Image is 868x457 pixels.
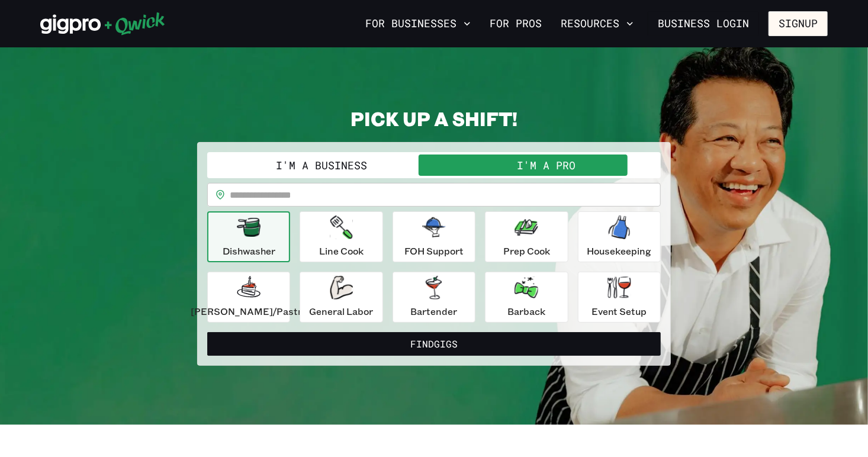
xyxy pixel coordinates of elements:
button: Line Cook [300,211,382,262]
p: Housekeeping [587,244,651,258]
button: Bartender [393,272,475,323]
p: FOH Support [404,244,464,258]
button: For Businesses [361,14,475,34]
p: Line Cook [319,244,364,258]
p: Barback [507,304,545,318]
button: Housekeeping [578,211,661,262]
p: Prep Cook [503,244,550,258]
button: Resources [556,14,638,34]
button: Dishwasher [207,211,290,262]
button: Signup [769,11,828,36]
h2: PICK UP A SHIFT! [197,107,671,130]
button: Event Setup [578,272,661,323]
a: For Pros [485,14,546,34]
button: FindGigs [207,332,661,356]
a: Business Login [648,11,759,36]
button: Barback [485,272,568,323]
button: I'm a Business [210,155,434,176]
button: I'm a Pro [434,155,658,176]
p: Bartender [410,304,457,318]
p: Dishwasher [223,244,275,258]
button: Prep Cook [485,211,568,262]
button: General Labor [300,272,382,323]
button: [PERSON_NAME]/Pastry [207,272,290,323]
p: General Labor [310,304,374,318]
button: FOH Support [393,211,475,262]
p: Event Setup [591,304,647,318]
p: [PERSON_NAME]/Pastry [191,304,307,318]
